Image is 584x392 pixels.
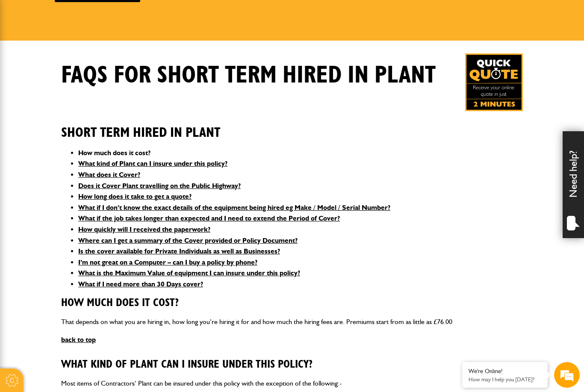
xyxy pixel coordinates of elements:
a: back to top [61,336,96,344]
a: What is the Maximum Value of equipment I can insure under this policy? [78,269,300,277]
a: Does it Cover Plant travelling on the Public Highway? [78,182,241,190]
h3: What kind of Plant can I insure under this policy? [61,358,523,371]
a: I’m not great on a Computer – can I buy a policy by phone? [78,258,257,266]
div: Need help? [563,131,584,238]
h2: Short Term Hired In Plant [61,112,523,141]
a: What does it Cover? [78,171,140,179]
a: How quickly will I received the paperwork? [78,225,210,233]
a: What if the job takes longer than expected and I need to extend the Period of Cover? [78,214,340,222]
div: We're Online! [469,368,541,375]
a: What kind of Plant can I insure under this policy? [78,159,227,168]
a: Get your insurance quote in just 2-minutes [465,53,523,111]
a: What if I need more than 30 Days cover? [78,280,203,288]
a: How long does it take to get a quote? [78,192,192,200]
p: That depends on what you are hiring in, how long you’re hiring it for and how much the hiring fee... [61,316,523,327]
a: Is the cover available for Private Individuals as well as Businesses? [78,247,280,255]
a: What if I don’t know the exact details of the equipment being hired eg Make / Model / Serial Number? [78,203,390,212]
h3: How much does it cost? [61,297,523,310]
p: Most items of Contractors’ Plant can be insured under this policy with the exception of the follo... [61,378,523,389]
p: How may I help you today? [469,376,541,383]
h1: FAQS for Short Term Hired In Plant [61,61,436,90]
img: Quick Quote [465,53,523,111]
a: Where can I get a summary of the Cover provided or Policy Document? [78,236,298,245]
a: How much does it cost? [78,149,150,157]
